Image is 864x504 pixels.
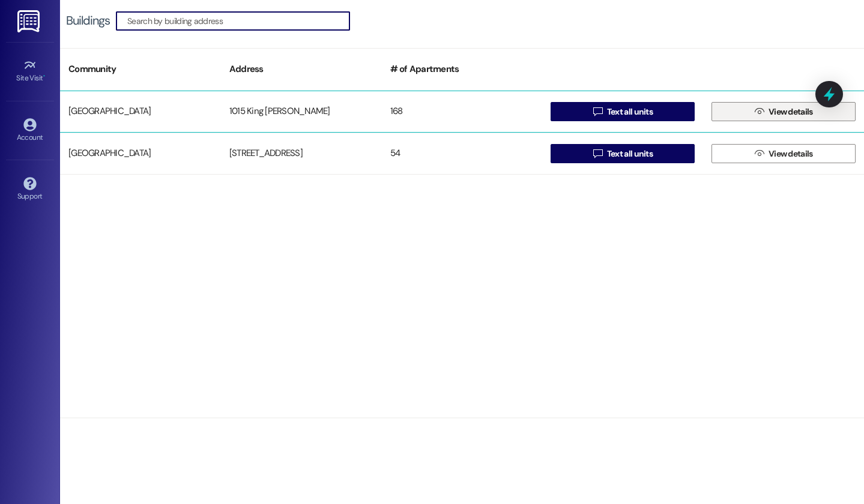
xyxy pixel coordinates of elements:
[551,102,695,121] button: Text all units
[382,100,543,124] div: 168
[127,13,349,29] input: Search by building address
[60,100,221,124] div: [GEOGRAPHIC_DATA]
[551,144,695,163] button: Text all units
[43,72,45,80] span: •
[769,106,813,118] span: View details
[755,149,764,158] i: 
[593,149,602,158] i: 
[66,14,110,27] div: Buildings
[711,102,856,121] button: View details
[755,107,764,116] i: 
[221,100,382,124] div: 1015 King [PERSON_NAME]
[711,144,856,163] button: View details
[6,55,54,88] a: Site Visit •
[6,115,54,147] a: Account
[60,142,221,166] div: [GEOGRAPHIC_DATA]
[17,10,42,32] img: ResiDesk Logo
[60,55,221,84] div: Community
[382,142,543,166] div: 54
[769,148,813,160] span: View details
[221,55,382,84] div: Address
[607,106,653,118] span: Text all units
[382,55,543,84] div: # of Apartments
[593,107,602,116] i: 
[6,173,54,206] a: Support
[221,142,382,166] div: [STREET_ADDRESS]
[607,148,653,160] span: Text all units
